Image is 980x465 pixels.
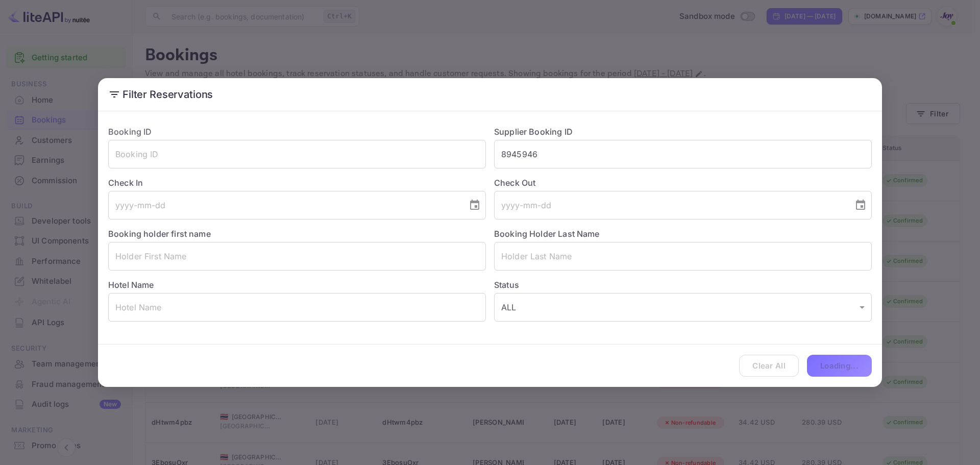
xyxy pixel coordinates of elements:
label: Check In [108,177,486,189]
button: Choose date [850,195,871,215]
h2: Filter Reservations [98,78,882,111]
label: Booking holder first name [108,229,211,239]
input: Booking ID [108,140,486,168]
label: Status [494,279,872,291]
input: Holder Last Name [494,242,872,271]
input: yyyy-mm-dd [108,191,460,219]
button: Choose date [464,195,485,215]
input: Holder First Name [108,242,486,271]
div: ALL [494,293,872,322]
label: Check Out [494,177,872,189]
input: yyyy-mm-dd [494,191,846,219]
input: Supplier Booking ID [494,140,872,168]
label: Booking Holder Last Name [494,229,600,239]
label: Booking ID [108,127,152,137]
label: Hotel Name [108,280,154,290]
input: Hotel Name [108,293,486,322]
label: Supplier Booking ID [494,127,573,137]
